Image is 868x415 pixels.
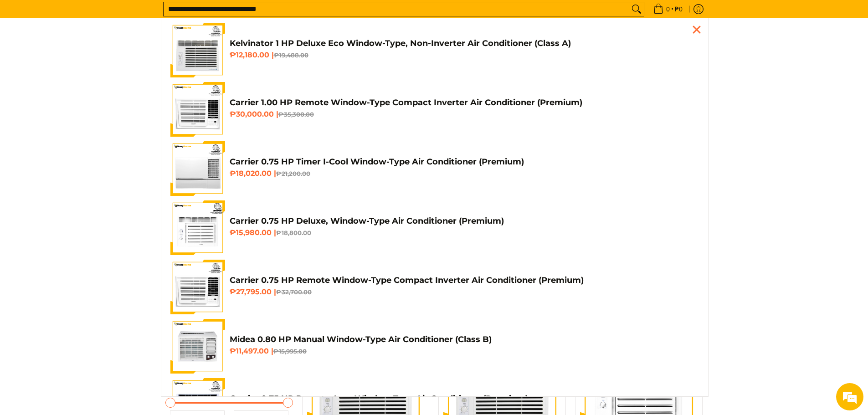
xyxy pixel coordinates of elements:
[230,394,699,404] h4: Carrier 0.75 HP Remote Aura Window-Type Air Conditioner (Premium)
[170,23,225,77] img: Kelvinator 1 HP Deluxe Eco Window-Type, Non-Inverter Air Conditioner (Class A)
[665,6,671,12] span: 0
[273,348,307,355] del: ₱15,995.00
[170,319,225,374] img: Midea 0.80 HP Manual Window-Type Air Conditioner (Class B)
[170,260,225,314] img: Carrier 0.75 HP Remote Window-Type Compact Inverter Air Conditioner (Premium)
[170,200,699,255] a: Carrier 0.75 HP Deluxe, Window-Type Air Conditioner (Premium) Carrier 0.75 HP Deluxe, Window-Type...
[170,141,225,196] img: Carrier 0.75 HP Timer I-Cool Window-Type Air Conditioner (Premium)
[230,169,699,178] h6: ₱18,020.00 |
[690,23,704,36] div: Close pop up
[230,334,699,345] h4: Midea 0.80 HP Manual Window-Type Air Conditioner (Class B)
[276,170,310,177] del: ₱21,200.00
[274,51,308,59] del: ₱19,488.00
[170,82,699,137] a: Carrier 1.00 HP Remote Window-Type Compact Inverter Air Conditioner (Premium) Carrier 1.00 HP Rem...
[230,51,699,60] h6: ₱12,180.00 |
[170,82,225,137] img: Carrier 1.00 HP Remote Window-Type Compact Inverter Air Conditioner (Premium)
[230,110,699,119] h6: ₱30,000.00 |
[230,216,699,226] h4: Carrier 0.75 HP Deluxe, Window-Type Air Conditioner (Premium)
[276,288,312,296] del: ₱32,700.00
[170,319,699,374] a: Midea 0.80 HP Manual Window-Type Air Conditioner (Class B) Midea 0.80 HP Manual Window-Type Air C...
[673,6,684,12] span: ₱0
[629,2,644,16] button: Search
[170,260,699,314] a: Carrier 0.75 HP Remote Window-Type Compact Inverter Air Conditioner (Premium) Carrier 0.75 HP Rem...
[230,157,699,167] h4: Carrier 0.75 HP Timer I-Cool Window-Type Air Conditioner (Premium)
[230,97,699,108] h4: Carrier 1.00 HP Remote Window-Type Compact Inverter Air Conditioner (Premium)
[230,347,699,356] h6: ₱11,497.00 |
[170,23,699,77] a: Kelvinator 1 HP Deluxe Eco Window-Type, Non-Inverter Air Conditioner (Class A) Kelvinator 1 HP De...
[278,111,314,118] del: ₱35,300.00
[230,275,699,286] h4: Carrier 0.75 HP Remote Window-Type Compact Inverter Air Conditioner (Premium)
[276,229,311,236] del: ₱18,800.00
[230,228,699,237] h6: ₱15,980.00 |
[170,200,225,255] img: Carrier 0.75 HP Deluxe, Window-Type Air Conditioner (Premium)
[651,4,685,14] span: •
[170,141,699,196] a: Carrier 0.75 HP Timer I-Cool Window-Type Air Conditioner (Premium) Carrier 0.75 HP Timer I-Cool W...
[230,287,699,297] h6: ₱27,795.00 |
[230,38,699,49] h4: Kelvinator 1 HP Deluxe Eco Window-Type, Non-Inverter Air Conditioner (Class A)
